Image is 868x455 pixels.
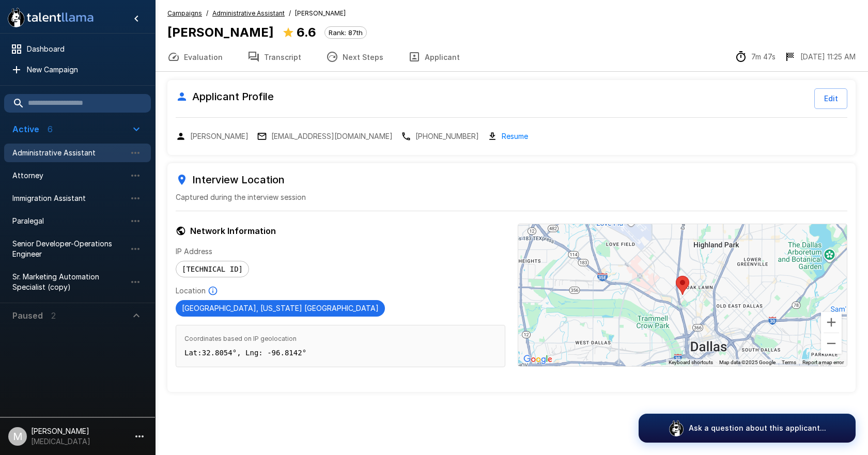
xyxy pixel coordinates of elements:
span: / [289,8,291,19]
p: Captured during the interview session [176,192,847,202]
button: Zoom in [821,312,842,333]
div: Copy name [176,131,249,142]
div: Copy email address [257,131,393,142]
span: [TECHNICAL_ID] [176,265,249,273]
p: IP Address [176,246,505,257]
button: Zoom out [821,333,842,354]
button: Ask a question about this applicant... [639,414,856,443]
b: 6.6 [297,25,316,40]
button: Evaluation [155,42,235,71]
span: [PERSON_NAME] [295,8,346,19]
p: [EMAIL_ADDRESS][DOMAIN_NAME] [271,131,393,142]
p: Location [176,286,206,296]
button: Edit [814,88,847,109]
div: Download resume [487,130,528,142]
a: Open this area in Google Maps (opens a new window) [521,353,555,366]
span: Rank: 87th [325,28,366,37]
a: Resume [502,130,528,142]
button: Next Steps [314,42,396,71]
b: [PERSON_NAME] [167,25,274,40]
img: logo_glasses@2x.png [668,420,685,436]
div: The date and time when the interview was completed [784,51,856,63]
h6: Interview Location [176,171,847,188]
p: 7m 47s [751,52,776,62]
div: Copy phone number [401,131,479,142]
button: Transcript [235,42,314,71]
svg: Based on IP Address and not guaranteed to be accurate [208,286,218,296]
p: [PHONE_NUMBER] [415,131,479,142]
button: Keyboard shortcuts [669,359,713,366]
h6: Applicant Profile [176,88,274,105]
u: Administrative Assistant [212,9,285,17]
a: Report a map error [802,359,844,365]
span: / [206,8,208,19]
p: [PERSON_NAME] [190,131,249,142]
u: Campaigns [167,9,202,17]
div: The time between starting and completing the interview [735,51,776,63]
span: [GEOGRAPHIC_DATA], [US_STATE] [GEOGRAPHIC_DATA] [176,304,385,312]
button: Applicant [396,42,472,71]
span: Coordinates based on IP geolocation [184,334,497,344]
a: Terms (opens in new tab) [782,359,796,365]
p: Ask a question about this applicant... [689,423,826,433]
img: Google [521,353,555,366]
span: Map data ©2025 Google [719,359,776,365]
p: Lat: 32.8054 °, Lng: -96.8142 ° [184,348,497,358]
p: [DATE] 11:25 AM [800,52,856,62]
h6: Network Information [176,224,505,238]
